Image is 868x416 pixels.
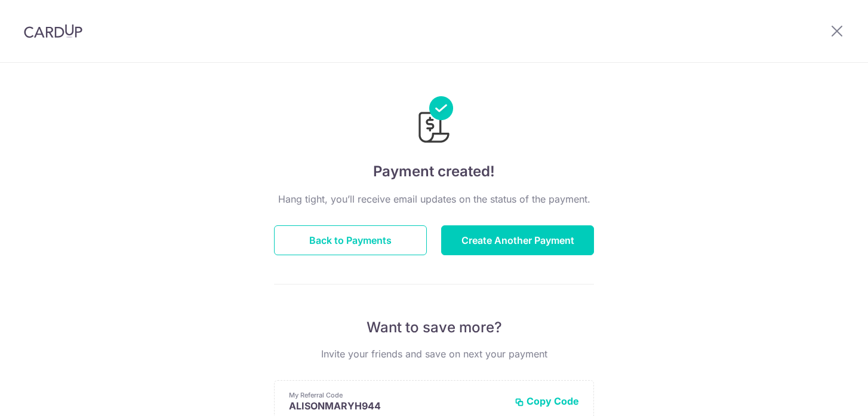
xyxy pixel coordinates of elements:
[274,161,594,182] h4: Payment created!
[274,225,427,255] button: Back to Payments
[274,192,594,206] p: Hang tight, you’ll receive email updates on the status of the payment.
[274,347,594,361] p: Invite your friends and save on next your payment
[24,24,82,38] img: CardUp
[289,390,505,400] p: My Referral Code
[791,380,856,410] iframe: Opens a widget where you can find more information
[441,225,594,255] button: Create Another Payment
[274,318,594,337] p: Want to save more?
[515,395,579,407] button: Copy Code
[415,96,453,146] img: Payments
[289,400,505,412] p: ALISONMARYH944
